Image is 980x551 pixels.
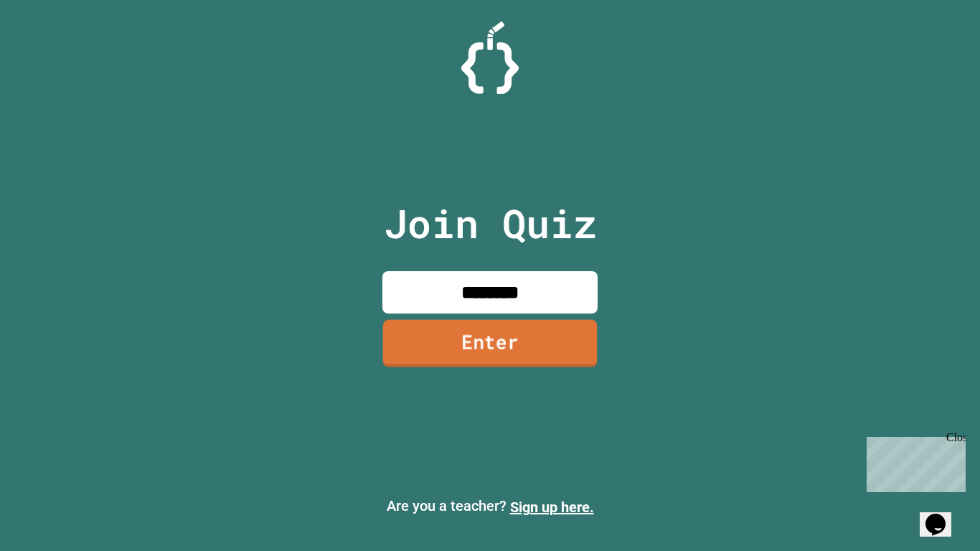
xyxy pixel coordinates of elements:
iframe: chat widget [920,494,966,537]
a: Sign up here. [510,499,594,516]
img: Logo.svg [461,22,519,94]
div: Chat with us now!Close [6,6,99,91]
p: Are you a teacher? [11,495,969,518]
a: Enter [383,320,598,367]
iframe: chat widget [861,431,966,492]
p: Join Quiz [384,194,597,253]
